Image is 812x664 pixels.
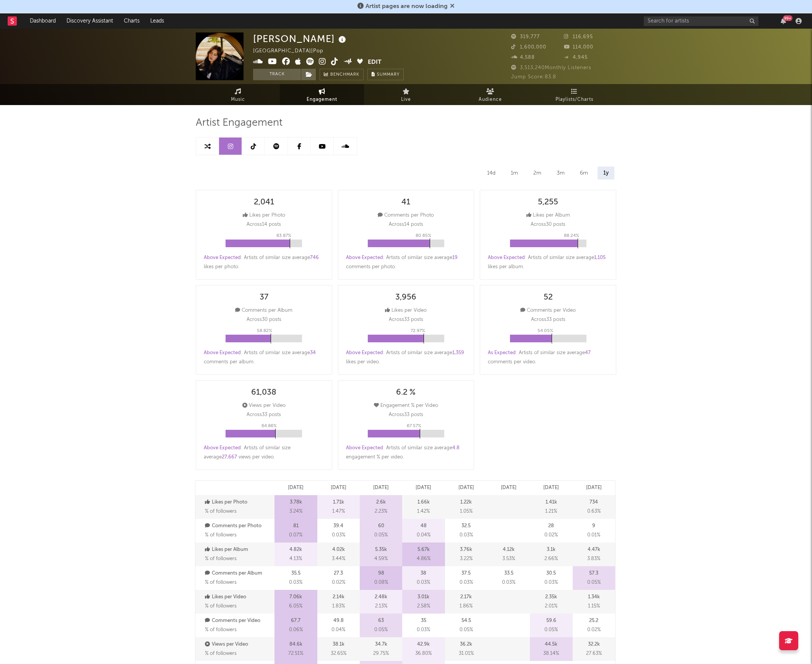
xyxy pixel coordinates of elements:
[460,531,473,540] span: 0.03 %
[378,616,384,625] p: 63
[346,348,466,367] div: : Artists of similar size average likes per video .
[502,578,515,587] span: 0.03 %
[450,3,455,10] span: Dismiss
[587,625,601,635] span: 0.02 %
[416,231,431,240] p: 80.65 %
[460,545,472,554] p: 3.76k
[460,578,473,587] span: 0.03 %
[401,198,410,207] div: 41
[373,649,389,658] span: 29.75 %
[461,616,471,625] p: 54.5
[375,593,387,602] p: 2.48k
[196,84,280,105] a: Music
[333,593,344,602] p: 2.14k
[488,253,608,272] div: : Artists of similar size average likes per album .
[332,507,345,516] span: 1.47 %
[378,521,384,531] p: 60
[377,73,400,77] span: Summary
[204,348,324,367] div: : Artists of similar size average comments per album .
[288,483,304,492] p: [DATE]
[332,545,345,554] p: 4.02k
[587,507,601,516] span: 0.63 %
[389,315,423,324] p: Across 33 posts
[588,593,600,602] p: 1.34k
[546,569,556,578] p: 30.5
[590,498,598,507] p: 734
[511,34,540,39] span: 319,777
[310,350,316,355] span: 34
[375,640,387,649] p: 34.7k
[310,255,319,260] span: 746
[367,69,404,80] button: Summary
[331,625,345,635] span: 0.04 %
[644,16,758,26] input: Search for artists
[346,255,383,260] span: Above Expected
[205,580,237,585] span: % of followers
[448,84,532,105] a: Audience
[24,13,61,29] a: Dashboard
[289,625,303,635] span: 0.06 %
[504,569,513,578] p: 33.5
[460,554,473,564] span: 3.22 %
[479,95,502,104] span: Audience
[205,627,237,632] span: % of followers
[231,95,245,104] span: Music
[511,45,546,50] span: 1,600,000
[205,593,273,602] p: Likes per Video
[589,569,598,578] p: 57.3
[378,569,384,578] p: 98
[452,445,460,450] span: 4.8
[389,220,423,229] p: Across 14 posts
[289,507,302,516] span: 3.24 %
[547,545,555,554] p: 3.1k
[205,651,237,656] span: % of followers
[461,521,471,531] p: 32.5
[586,483,602,492] p: [DATE]
[119,13,145,29] a: Charts
[204,253,324,272] div: : Artists of similar size average likes per photo .
[592,521,595,531] p: 9
[346,253,466,272] div: : Artists of similar size average comments per photo .
[205,545,273,554] p: Likes per Album
[204,255,241,260] span: Above Expected
[598,167,614,180] div: 1y
[460,640,472,649] p: 36.2k
[417,498,430,507] p: 1.66k
[333,521,343,531] p: 39.4
[364,84,448,105] a: Live
[375,507,387,516] span: 2.23 %
[289,578,302,587] span: 0.03 %
[332,602,345,611] span: 1.83 %
[288,649,303,658] span: 72.51 %
[417,531,430,540] span: 0.04 %
[460,507,473,516] span: 1.05 %
[417,507,430,516] span: 1.42 %
[588,640,600,649] p: 32.2k
[205,616,273,625] p: Comments per Video
[253,32,348,45] div: [PERSON_NAME]
[280,84,364,105] a: Engagement
[205,509,237,514] span: % of followers
[332,578,345,587] span: 0.02 %
[574,167,594,180] div: 6m
[330,70,359,79] span: Benchmark
[332,554,345,564] span: 3.44 %
[589,616,598,625] p: 25.2
[452,350,464,355] span: 1,359
[585,350,591,355] span: 47
[564,45,593,50] span: 114,000
[416,483,431,492] p: [DATE]
[251,388,276,397] div: 61,038
[546,498,557,507] p: 1.41k
[289,531,302,540] span: 0.07 %
[417,625,430,635] span: 0.03 %
[389,410,423,419] p: Across 33 posts
[289,545,302,554] p: 4.82k
[532,84,616,105] a: Playlists/Charts
[395,293,416,302] div: 3,956
[253,69,301,80] button: Track
[783,15,793,21] div: 99 +
[461,569,471,578] p: 37.5
[460,498,472,507] p: 1.22k
[385,306,427,315] div: Likes per Video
